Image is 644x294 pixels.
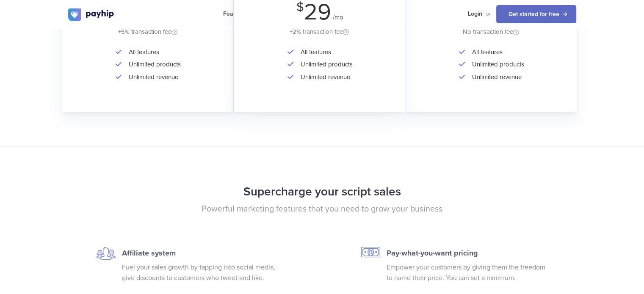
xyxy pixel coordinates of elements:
div: +5% transaction fee [74,27,222,37]
a: Get started for free [496,5,576,23]
p: Fuel your sales growth by tapping into social media, give discounts to customers who tweet and like. [122,262,287,283]
p: Affiliate system [122,247,287,258]
p: Empower your customers by giving them the freedom to name their price. You can set a minimum. [387,262,552,283]
h2: Supercharge your script sales [68,180,576,203]
li: Unlimited products [296,58,353,70]
img: pwyw-icon.svg [361,247,380,258]
span: Features [223,10,251,17]
li: Unlimited revenue [468,71,524,83]
span: $ [296,2,304,12]
li: All features [468,46,524,58]
img: affiliate-icon.svg [97,247,116,260]
div: No transaction fee [417,27,565,37]
p: Pay-what-you-want pricing [387,247,552,258]
li: Unlimited products [468,58,524,70]
img: logo.svg [68,8,115,21]
div: +2% transaction fee [246,27,393,37]
li: Unlimited revenue [296,71,353,83]
p: Powerful marketing features that you need to grow your business [68,203,576,215]
li: All features [124,46,181,58]
li: Unlimited revenue [124,71,181,83]
li: Unlimited products [124,58,181,70]
span: /mo [333,14,343,21]
li: All features [296,46,353,58]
